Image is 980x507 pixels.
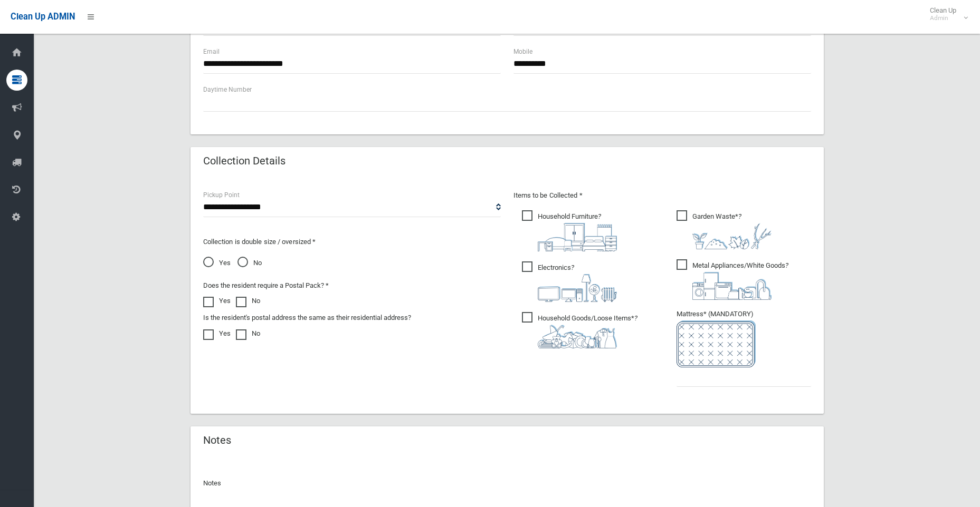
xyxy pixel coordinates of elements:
[677,310,811,367] span: Mattress* (MANDATORY)
[237,257,262,269] span: No
[522,312,638,348] span: Household Goods/Loose Items*
[203,236,501,248] p: Collection is double size / oversized *
[692,223,772,249] img: 4fd8a5c772b2c999c83690221e5242e0.png
[538,264,617,302] i: ?
[236,327,260,340] label: No
[191,430,244,451] header: Notes
[203,327,231,340] label: Yes
[513,189,811,202] p: Items to be Collected *
[677,210,772,249] span: Garden Waste*
[677,259,788,300] span: Metal Appliances/White Goods
[236,295,260,307] label: No
[522,210,617,251] span: Household Furniture
[538,223,617,251] img: aa9efdbe659d29b613fca23ba79d85cb.png
[692,261,788,300] i: ?
[538,314,638,348] i: ?
[203,257,231,269] span: Yes
[692,212,772,249] i: ?
[677,320,756,367] img: e7408bece873d2c1783593a074e5cb2f.png
[203,311,411,324] label: Is the resident's postal address the same as their residential address?
[203,279,329,292] label: Does the resident require a Postal Pack? *
[538,274,617,302] img: 394712a680b73dbc3d2a6a3a7ffe5a07.png
[522,261,617,302] span: Electronics
[692,272,772,300] img: 36c1b0289cb1767239cdd3de9e694f19.png
[203,295,231,307] label: Yes
[11,12,75,22] span: Clean Up ADMIN
[203,477,811,490] p: Notes
[538,212,617,251] i: ?
[930,14,956,22] small: Admin
[191,151,298,171] header: Collection Details
[925,6,967,22] span: Clean Up
[538,325,617,348] img: b13cc3517677393f34c0a387616ef184.png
